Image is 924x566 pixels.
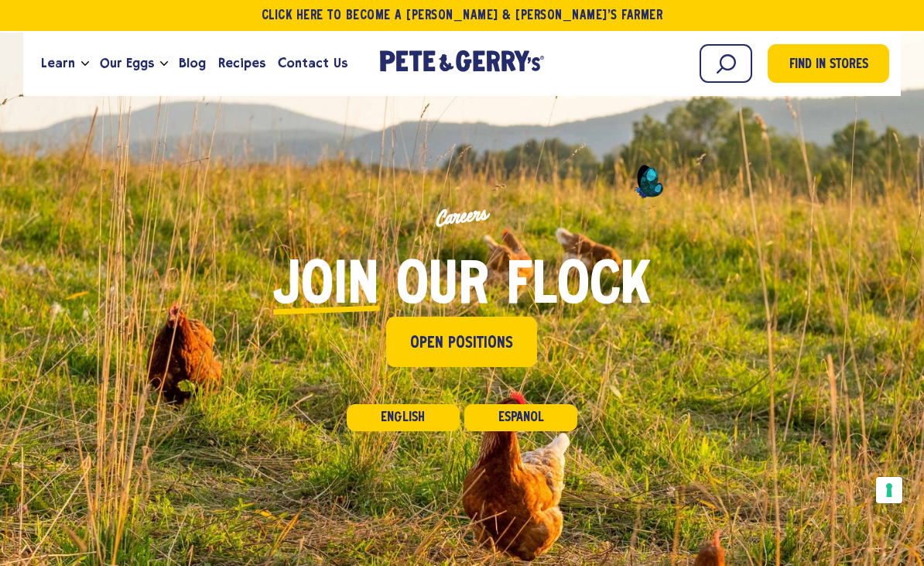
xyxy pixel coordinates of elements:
[35,43,81,84] a: Learn
[506,259,651,317] span: flock
[94,43,160,84] a: Our Eggs
[386,317,537,367] a: Open Positions
[700,44,752,83] input: Search
[278,53,347,73] span: Contact Us
[347,404,460,431] a: English
[396,259,489,317] span: our
[876,477,902,503] button: Your consent preferences for tracking technologies
[160,61,168,67] button: Open the dropdown menu for Our Eggs
[410,331,513,355] span: Open Positions
[768,44,889,83] a: Find in Stores
[100,53,154,73] span: Our Eggs
[173,43,212,84] a: Blog
[81,61,89,67] button: Open the dropdown menu for Learn
[41,53,75,73] span: Learn
[179,53,206,73] span: Blog
[464,404,577,431] a: Español
[218,53,265,73] span: Recipes
[789,55,868,76] span: Find in Stores
[272,43,353,84] a: Contact Us
[273,259,379,317] span: Join
[78,166,846,268] p: Careers
[212,43,272,84] a: Recipes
